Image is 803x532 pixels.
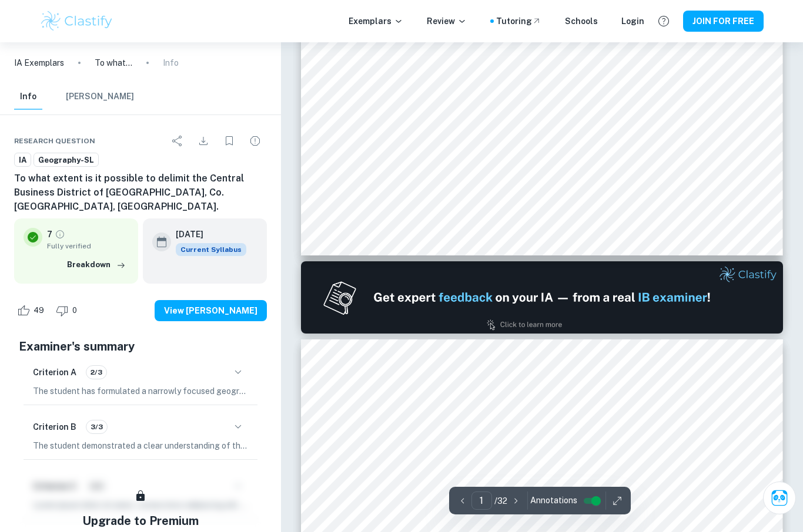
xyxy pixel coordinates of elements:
[192,129,215,153] div: Download
[33,366,76,379] h6: Criterion A
[683,11,764,32] button: JOIN FOR FREE
[349,15,403,28] p: Exemplars
[53,301,83,320] div: Dislike
[19,338,262,355] h5: Examiner's summary
[66,305,83,316] span: 0
[34,154,98,166] span: Geography-SL
[427,15,467,28] p: Review
[64,256,129,274] button: Breakdown
[14,84,42,110] button: Info
[33,439,248,452] p: The student demonstrated a clear understanding of the methods selected for both primary and secon...
[218,129,241,153] div: Bookmark
[34,153,99,167] a: Geography-SL
[66,84,134,110] button: [PERSON_NAME]
[243,129,267,153] div: Report issue
[14,153,31,167] a: IA
[176,243,246,256] span: Current Syllabus
[15,154,31,166] span: IA
[621,15,644,28] a: Login
[565,15,598,28] a: Schools
[163,56,179,69] p: Info
[654,11,674,31] button: Help and Feedback
[82,512,199,530] h5: Upgrade to Premium
[530,494,577,507] span: Annotations
[155,300,267,321] button: View [PERSON_NAME]
[33,420,76,433] h6: Criterion B
[33,385,248,398] p: The student has formulated a narrowly focused geographical fieldwork question and clearly stated ...
[301,261,783,334] img: Ad
[39,9,114,33] img: Clastify logo
[27,305,51,316] span: 49
[494,494,507,507] p: / 32
[47,228,52,241] p: 7
[14,301,51,320] div: Like
[14,171,267,214] h6: To what extent is it possible to delimit the Central Business District of [GEOGRAPHIC_DATA], Co. ...
[176,243,246,256] div: This exemplar is based on the current syllabus. Feel free to refer to it for inspiration/ideas wh...
[47,241,129,251] span: Fully verified
[176,228,237,241] h6: [DATE]
[14,56,64,69] a: IA Exemplars
[86,367,106,378] span: 2/3
[86,422,107,432] span: 3/3
[95,56,132,69] p: To what extent is it possible to delimit the Central Business District of [GEOGRAPHIC_DATA], Co. ...
[14,136,95,146] span: Research question
[496,15,541,28] a: Tutoring
[166,129,189,153] div: Share
[55,229,65,240] a: Grade fully verified
[763,482,796,514] button: Ask Clai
